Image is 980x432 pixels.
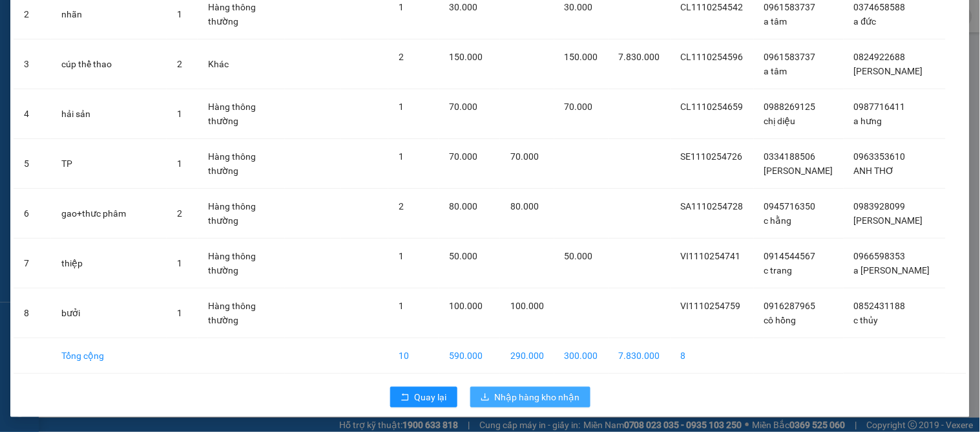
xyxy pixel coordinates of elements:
[619,52,660,62] span: 7.830.000
[388,338,439,374] td: 10
[510,151,539,162] span: 70.000
[51,239,167,288] td: thiệp
[565,2,593,12] span: 30.000
[14,139,51,189] td: 5
[854,301,906,311] span: 0852431188
[764,265,793,275] span: c trang
[198,239,285,288] td: Hàng thông thường
[764,315,797,325] span: cô hồng
[854,102,906,112] span: 0987716411
[198,139,285,189] td: Hàng thông thường
[14,239,51,288] td: 7
[764,66,787,76] span: a tâm
[51,189,167,239] td: gao+thưc phâm
[764,116,796,126] span: chị diệu
[609,338,671,374] td: 7.830.000
[854,315,879,325] span: c thủy
[854,2,906,12] span: 0374658588
[177,9,182,19] span: 1
[681,102,744,112] span: CL1110254659
[854,166,895,176] span: ANH THƠ
[51,39,167,89] td: cúp thể thao
[510,301,544,311] span: 100.000
[764,301,816,311] span: 0916287965
[565,52,598,62] span: 150.000
[14,288,51,338] td: 8
[554,338,609,374] td: 300.000
[399,52,404,62] span: 2
[449,102,477,112] span: 70.000
[439,338,500,374] td: 590.000
[764,201,816,211] span: 0945716350
[764,102,816,112] span: 0988269125
[449,301,483,311] span: 100.000
[764,52,816,62] span: 0961583737
[198,189,285,239] td: Hàng thông thường
[177,59,182,69] span: 2
[764,166,833,176] span: [PERSON_NAME]
[177,258,182,268] span: 1
[449,52,483,62] span: 150.000
[390,387,457,407] button: rollbackQuay lại
[681,301,741,311] span: VI1110254759
[500,338,554,374] td: 290.000
[177,308,182,318] span: 1
[51,139,167,189] td: TP
[681,251,741,261] span: VI1110254741
[854,265,930,275] span: a [PERSON_NAME]
[481,393,490,403] span: download
[399,102,404,112] span: 1
[764,151,816,162] span: 0334188506
[51,288,167,338] td: bưởi
[854,116,882,126] span: a hưng
[399,151,404,162] span: 1
[177,109,182,119] span: 1
[177,208,182,219] span: 2
[854,201,906,211] span: 0983928099
[51,89,167,139] td: hải sản
[681,151,743,162] span: SE1110254726
[764,215,792,226] span: c hằng
[449,2,477,12] span: 30.000
[399,2,404,12] span: 1
[565,251,593,261] span: 50.000
[51,338,167,374] td: Tổng cộng
[764,16,787,27] span: a tâm
[854,151,906,162] span: 0963353610
[14,39,51,89] td: 3
[198,89,285,139] td: Hàng thông thường
[854,52,906,62] span: 0824922688
[14,89,51,139] td: 4
[198,288,285,338] td: Hàng thông thường
[449,151,477,162] span: 70.000
[14,189,51,239] td: 6
[449,201,477,211] span: 80.000
[854,215,923,226] span: [PERSON_NAME]
[399,251,404,261] span: 1
[399,301,404,311] span: 1
[510,201,539,211] span: 80.000
[764,2,816,12] span: 0961583737
[177,158,182,169] span: 1
[565,102,593,112] span: 70.000
[854,251,906,261] span: 0966598353
[399,201,404,211] span: 2
[470,387,590,407] button: downloadNhập hàng kho nhận
[495,390,580,404] span: Nhập hàng kho nhận
[854,66,923,76] span: [PERSON_NAME]
[681,201,744,211] span: SA1110254728
[198,39,285,89] td: Khác
[764,251,816,261] span: 0914544567
[401,393,410,403] span: rollback
[854,16,877,27] span: a đức
[671,338,754,374] td: 8
[681,2,744,12] span: CL1110254542
[681,52,744,62] span: CL1110254596
[415,390,447,404] span: Quay lại
[449,251,477,261] span: 50.000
